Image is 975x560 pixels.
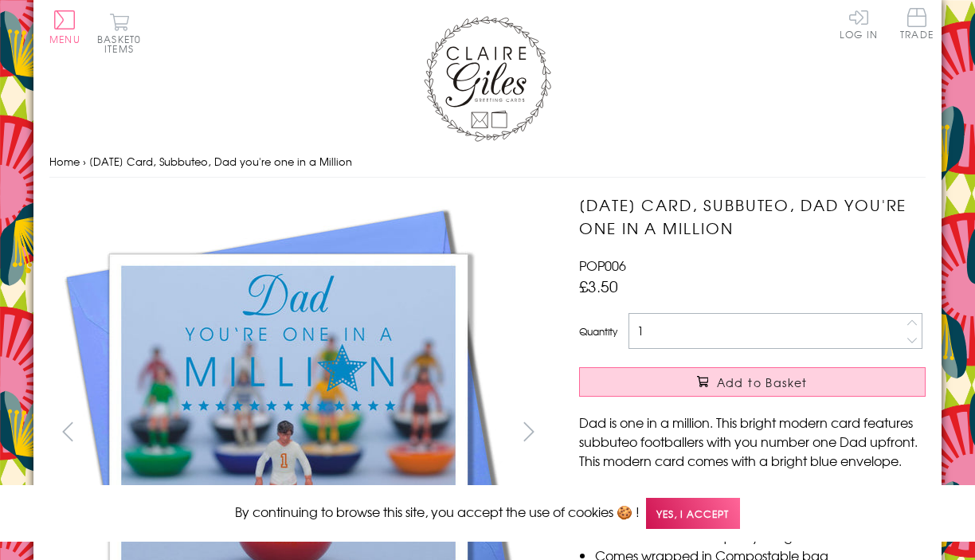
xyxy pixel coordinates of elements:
[579,324,617,339] label: Quantity
[579,367,926,397] button: Add to Basket
[900,8,934,39] span: Trade
[49,146,926,178] nav: breadcrumbs
[104,32,141,56] span: 0 items
[89,154,352,169] span: [DATE] Card, Subbuteo, Dad you're one in a Million
[579,413,926,470] p: Dad is one in a million. This bright modern card features subbuteo footballers with you number on...
[511,413,547,449] button: next
[579,256,626,275] span: POP006
[424,16,551,142] img: Claire Giles Greetings Cards
[49,413,85,449] button: prev
[97,13,141,53] button: Basket0 items
[646,498,740,529] span: Yes, I accept
[49,32,80,46] span: Menu
[900,8,934,42] a: Trade
[579,194,926,240] h1: [DATE] Card, Subbuteo, Dad you're one in a Million
[49,10,80,44] button: Menu
[717,374,808,390] span: Add to Basket
[579,275,618,297] span: £3.50
[840,8,878,39] a: Log In
[83,154,86,169] span: ›
[49,154,80,169] a: Home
